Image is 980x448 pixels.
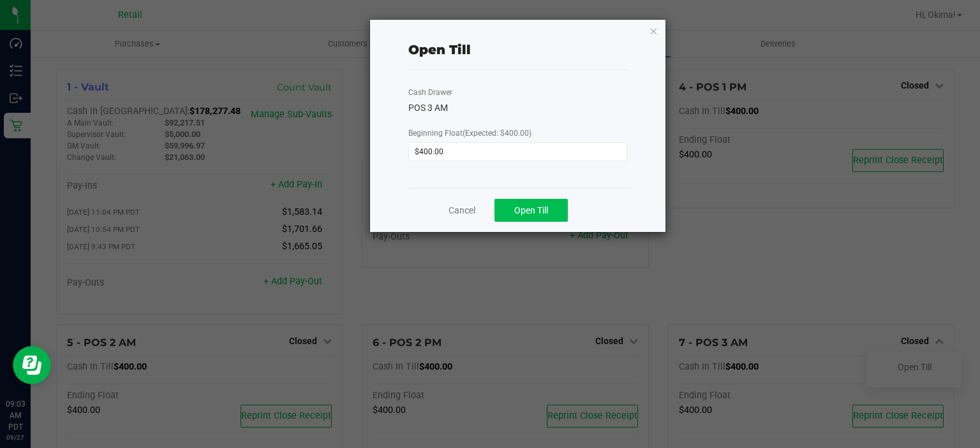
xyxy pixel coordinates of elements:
button: Open Till [494,199,568,222]
span: Beginning Float [408,129,531,138]
label: Cash Drawer [408,87,452,98]
div: POS 3 AM [408,101,627,115]
a: Cancel [449,204,475,217]
div: Open Till [408,40,471,59]
iframe: Resource center [13,346,51,384]
span: Open Till [514,205,548,215]
span: (Expected: $400.00) [463,129,531,138]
